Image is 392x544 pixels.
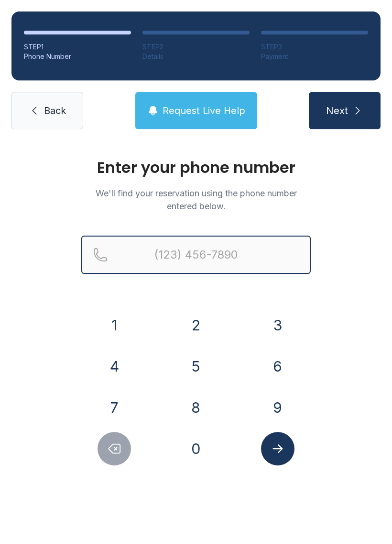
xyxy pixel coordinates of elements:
button: 0 [179,432,213,465]
h1: Enter your phone number [81,160,311,175]
button: 1 [98,308,131,342]
button: 4 [98,350,131,383]
button: 5 [179,350,213,383]
div: STEP 3 [261,42,368,52]
div: Details [142,52,250,61]
p: We'll find your reservation using the phone number entered below. [81,187,311,213]
div: STEP 1 [24,42,131,52]
span: Next [326,104,348,117]
button: Submit lookup form [261,432,294,465]
button: 3 [261,308,294,342]
input: Reservation phone number [81,236,311,274]
button: 6 [261,350,294,383]
button: 7 [98,391,131,424]
button: 2 [179,308,213,342]
span: Request Live Help [163,104,245,117]
div: Phone Number [24,52,131,61]
button: Delete number [98,432,131,465]
div: STEP 2 [142,42,250,52]
button: 9 [261,391,294,424]
button: 8 [179,391,213,424]
span: Back [44,104,66,117]
div: Payment [261,52,368,61]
